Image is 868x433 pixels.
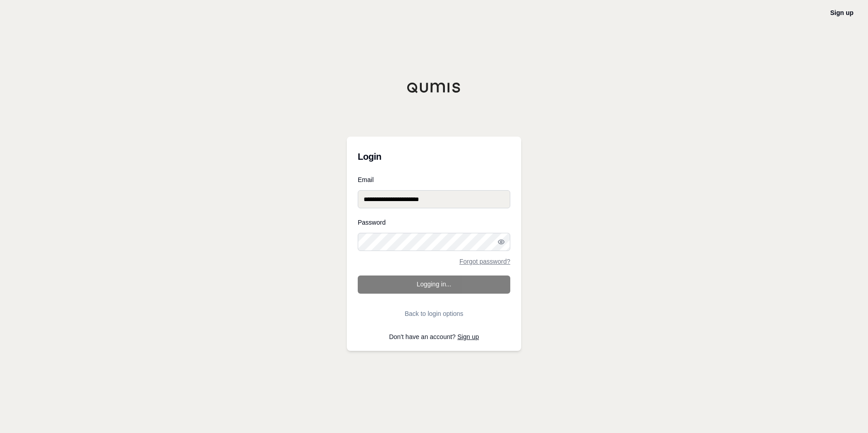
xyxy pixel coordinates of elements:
[459,258,510,265] a: Forgot password?
[358,305,510,323] button: Back to login options
[358,334,510,340] p: Don't have an account?
[358,177,510,183] label: Email
[458,333,479,340] a: Sign up
[358,219,510,226] label: Password
[358,148,510,166] h3: Login
[407,82,461,93] img: Qumis
[830,9,853,16] a: Sign up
